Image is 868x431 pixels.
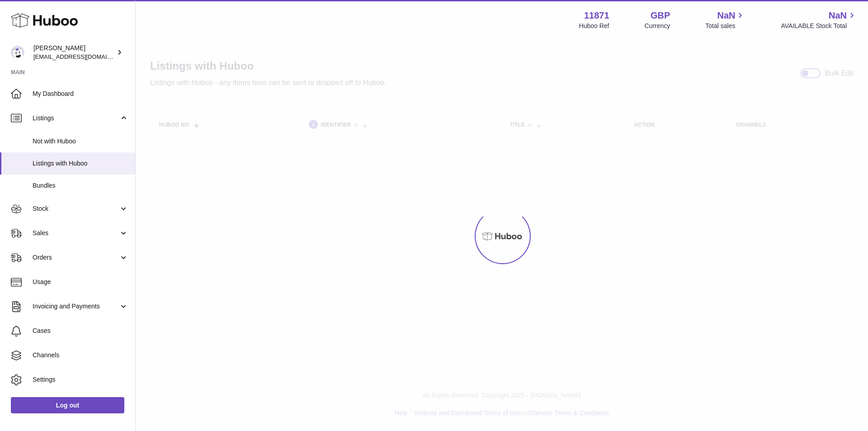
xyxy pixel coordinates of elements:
[33,375,128,384] span: Settings
[705,22,745,30] span: Total sales
[33,114,119,123] span: Listings
[11,46,24,59] img: internalAdmin-11871@internal.huboo.com
[33,53,133,60] span: [EMAIL_ADDRESS][DOMAIN_NAME]
[33,253,119,262] span: Orders
[33,181,128,190] span: Bundles
[33,278,128,286] span: Usage
[33,351,128,360] span: Channels
[651,9,670,22] strong: GBP
[645,22,670,30] div: Currency
[579,22,609,30] div: Huboo Ref
[11,397,124,413] a: Log out
[584,9,609,22] strong: 11871
[33,159,128,168] span: Listings with Huboo
[717,9,735,22] span: NaN
[33,302,119,311] span: Invoicing and Payments
[829,9,847,22] span: NaN
[33,90,128,98] span: My Dashboard
[33,204,119,213] span: Stock
[781,22,857,30] span: AVAILABLE Stock Total
[781,9,857,30] a: NaN AVAILABLE Stock Total
[33,327,128,335] span: Cases
[33,137,128,146] span: Not with Huboo
[33,44,115,61] div: [PERSON_NAME]
[705,9,745,30] a: NaN Total sales
[33,229,119,237] span: Sales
